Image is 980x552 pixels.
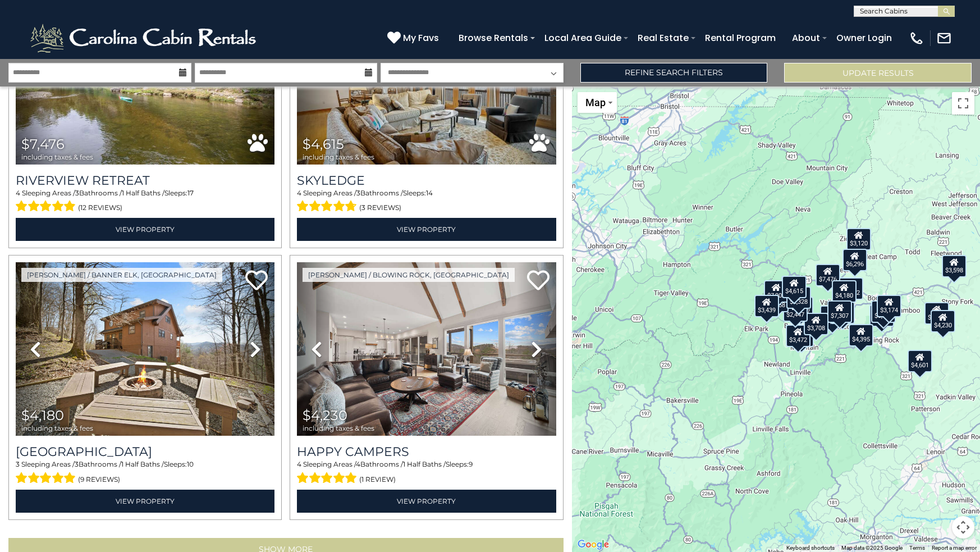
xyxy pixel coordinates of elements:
span: (1 review) [359,472,396,487]
span: (9 reviews) [78,472,120,487]
div: $3,439 [755,295,780,317]
div: $8,127 [924,302,949,324]
div: $4,230 [931,309,955,332]
button: Map camera controls [952,516,974,539]
a: [PERSON_NAME] / Banner Elk, [GEOGRAPHIC_DATA] [21,268,222,282]
span: My Favs [403,31,439,45]
div: $4,180 [832,280,857,303]
div: $3,434 [831,301,855,323]
span: 3 [75,189,79,197]
span: 4 [297,189,301,197]
span: $7,476 [21,136,65,152]
span: Map [585,97,606,108]
div: $6,296 [842,249,867,271]
div: $3,708 [804,313,829,335]
img: thumbnail_168201997.jpeg [297,262,556,436]
a: Open this area in Google Maps (opens a new window) [575,537,612,552]
div: Sleeping Areas / Bathrooms / Sleeps: [16,459,274,486]
div: Sleeping Areas / Bathrooms / Sleeps: [297,188,556,215]
span: 4 [16,189,20,197]
img: thumbnail_168596680.jpeg [16,262,274,436]
div: $2,846 [820,305,845,327]
div: $2,920 [869,304,894,327]
img: mail-regular-white.png [936,30,952,46]
span: including taxes & fees [303,425,374,432]
div: $4,395 [849,323,873,346]
span: 9 [469,460,473,468]
div: $7,307 [827,300,852,322]
div: Sleeping Areas / Bathrooms / Sleeps: [297,459,556,486]
span: including taxes & fees [303,153,374,161]
div: $3,472 [786,325,810,347]
a: View Property [297,218,556,241]
span: 4 [297,460,301,468]
div: $3,120 [846,227,871,250]
a: Riverview Retreat [16,173,274,188]
a: Owner Login [831,28,897,48]
a: Terms (opens in new tab) [909,545,925,551]
div: $3,598 [942,254,967,277]
span: (12 reviews) [78,200,122,215]
button: Change map style [578,92,617,113]
span: (3 reviews) [359,200,401,215]
a: View Property [16,218,274,241]
button: Toggle fullscreen view [952,92,974,115]
a: Refine Search Filters [580,63,768,83]
a: [GEOGRAPHIC_DATA] [16,444,274,459]
span: $4,230 [303,407,347,423]
a: Real Estate [632,28,694,48]
span: 1 Half Baths / [403,460,446,468]
a: Happy Campers [297,444,556,459]
a: Browse Rentals [453,28,534,48]
span: 3 [75,460,79,468]
h3: Lazy Oaks Lodge [16,444,274,459]
div: $2,447 [783,299,808,322]
span: 17 [187,189,194,197]
a: View Property [16,490,274,513]
div: $4,615 [782,275,807,298]
div: Sleeping Areas / Bathrooms / Sleeps: [16,188,274,215]
span: $4,615 [303,136,344,152]
a: View Property [297,490,556,513]
span: including taxes & fees [21,153,93,161]
span: 1 Half Baths / [122,189,164,197]
span: Map data ©2025 Google [841,545,903,551]
span: 3 [16,460,20,468]
img: Google [575,537,612,552]
div: $3,174 [877,295,901,317]
span: 3 [356,189,360,197]
div: $7,902 [764,280,789,303]
a: [PERSON_NAME] / Blowing Rock, [GEOGRAPHIC_DATA] [303,268,515,282]
div: $4,677 [789,324,814,346]
img: phone-regular-white.png [909,30,924,46]
a: Add to favorites [245,269,268,293]
span: $4,180 [21,407,64,423]
a: Add to favorites [527,269,549,293]
a: My Favs [387,31,442,45]
button: Update Results [784,63,972,83]
span: 4 [356,460,360,468]
a: Local Area Guide [539,28,627,48]
a: Skyledge [297,173,556,188]
div: $5,838 [871,300,896,323]
a: Rental Program [699,28,781,48]
span: 1 Half Baths / [121,460,164,468]
span: 14 [426,189,433,197]
span: including taxes & fees [21,425,93,432]
img: White-1-2.png [28,21,261,55]
div: $6,222 [839,277,863,299]
div: $4,601 [908,349,933,372]
a: About [786,28,826,48]
span: 10 [187,460,194,468]
button: Keyboard shortcuts [786,544,835,552]
a: Report a map error [932,545,977,551]
div: $2,328 [786,286,811,309]
div: $7,476 [816,264,841,286]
